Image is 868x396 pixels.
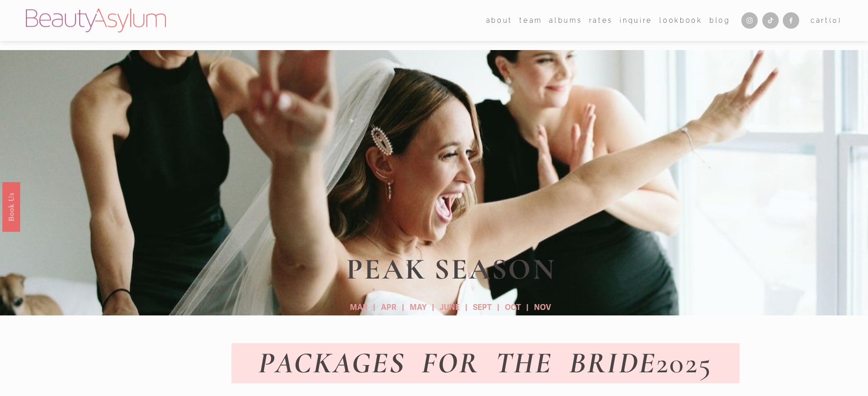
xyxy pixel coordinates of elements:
h1: 2025 [231,347,740,379]
a: 0 items in cart [811,15,842,26]
a: Rates [589,14,613,27]
a: albums [549,14,582,27]
a: Blog [709,14,730,27]
a: folder dropdown [519,14,542,27]
span: about [486,15,513,26]
em: PACKAGES FOR THE BRIDE [258,345,656,381]
a: TikTok [762,12,779,29]
span: ( ) [829,16,842,24]
span: 0 [832,16,838,24]
strong: MAR | APR | MAY | JUNE | SEPT | OCT | NOV [350,303,551,312]
a: Instagram [741,12,758,29]
a: Inquire [620,14,652,27]
a: folder dropdown [486,14,513,27]
a: Facebook [783,12,799,29]
strong: PEAK SEASON [346,251,556,287]
span: team [519,15,542,26]
a: Book Us [2,182,20,232]
a: Lookbook [659,14,702,27]
img: Beauty Asylum | Bridal Hair &amp; Makeup Charlotte &amp; Atlanta [26,9,166,32]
